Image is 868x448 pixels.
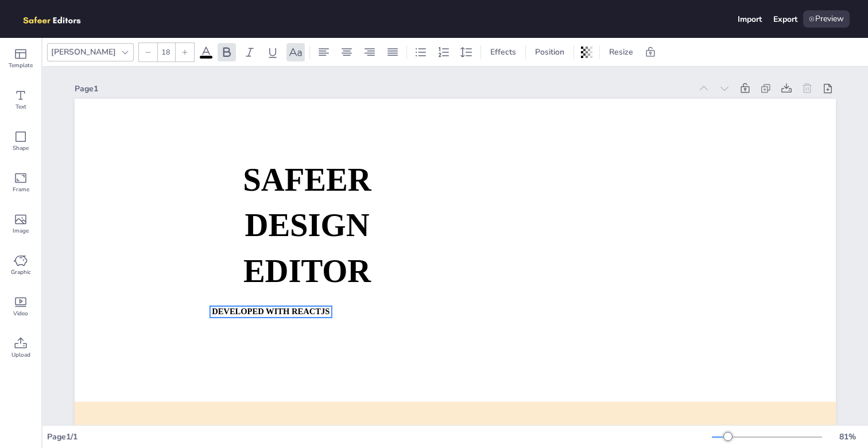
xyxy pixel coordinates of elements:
[803,10,850,28] div: Preview
[11,268,31,277] span: Graphic
[834,431,861,442] div: 81 %
[11,350,30,360] span: Upload
[15,102,26,111] span: Text
[75,83,691,94] div: Page 1
[9,61,33,70] span: Template
[13,309,28,318] span: Video
[488,47,518,57] span: Effects
[738,14,762,25] div: Import
[212,307,330,316] strong: DEVELOPED WITH REACTJS
[243,207,371,288] strong: DESIGN EDITOR
[47,431,712,442] div: Page 1 / 1
[243,162,371,198] strong: SAFEER
[607,47,635,57] span: Resize
[49,44,118,60] div: [PERSON_NAME]
[13,185,29,194] span: Frame
[13,144,29,153] span: Shape
[18,10,98,28] img: logo.png
[533,47,567,57] span: Position
[773,14,797,25] div: Export
[13,226,29,235] span: Image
